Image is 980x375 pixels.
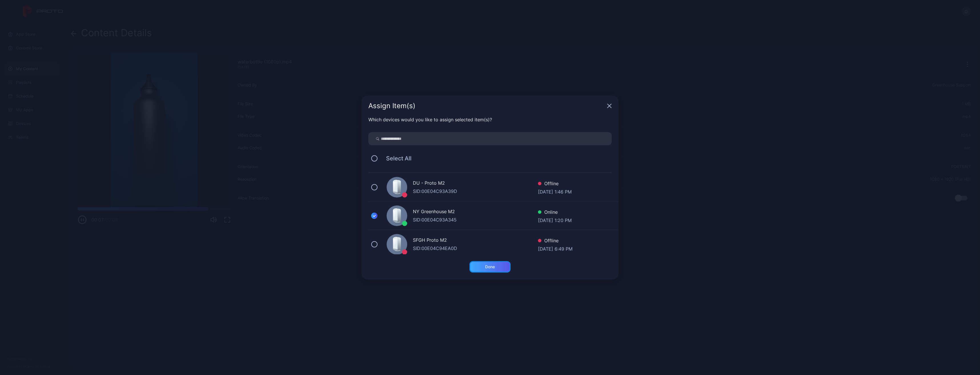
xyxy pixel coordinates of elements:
div: [DATE] 1:20 PM [538,217,572,223]
div: SFGH Proto M2 [413,237,538,245]
div: Which devices would you like to assign selected item(s)? [368,116,612,123]
div: SID: 00E04C93A345 [413,216,538,223]
button: Done [469,261,511,273]
div: SID: 00E04C94EA0D [413,245,538,252]
div: SID: 00E04C93A39D [413,188,538,195]
span: Select All [380,155,411,162]
div: Offline [538,180,572,188]
div: Online [538,209,572,217]
div: Assign Item(s) [368,102,605,109]
div: NY Greenhouse M2 [413,208,538,216]
div: DU - Proto M2 [413,180,538,188]
div: Offline [538,237,573,245]
div: [DATE] 6:49 PM [538,245,573,251]
div: [DATE] 1:46 PM [538,188,572,194]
